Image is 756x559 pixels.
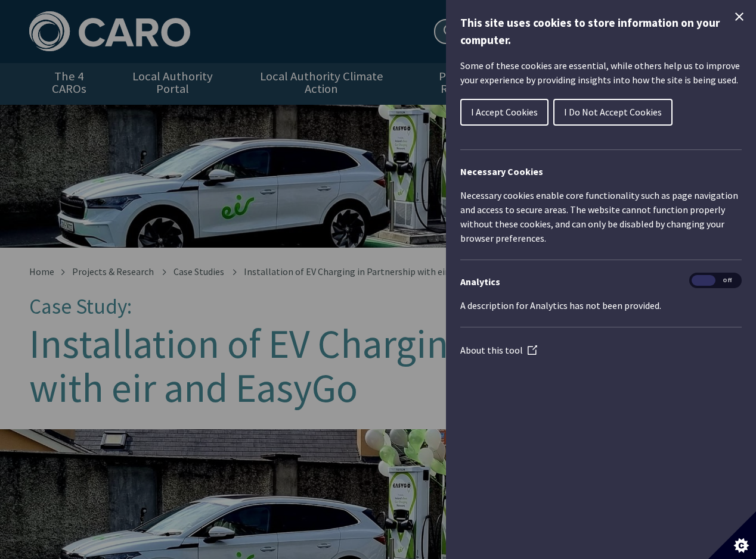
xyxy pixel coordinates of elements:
[460,298,742,313] p: A description for Analytics has not been provided.
[471,106,538,118] span: I Accept Cookies
[715,275,739,286] span: Off
[460,164,742,179] h2: Necessary Cookies
[553,99,673,126] button: I Do Not Accept Cookies
[708,511,756,559] button: Set cookie preferences
[732,10,746,24] button: Close Cookie Control
[460,58,742,87] p: Some of these cookies are essential, while others help us to improve your experience by providing...
[692,275,715,286] span: On
[564,106,662,118] span: I Do Not Accept Cookies
[460,274,742,289] h3: Analytics
[460,14,742,49] h1: This site uses cookies to store information on your computer.
[460,99,549,126] button: I Accept Cookies
[460,344,537,356] a: About this tool
[460,188,742,245] p: Necessary cookies enable core functionality such as page navigation and access to secure areas. T...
